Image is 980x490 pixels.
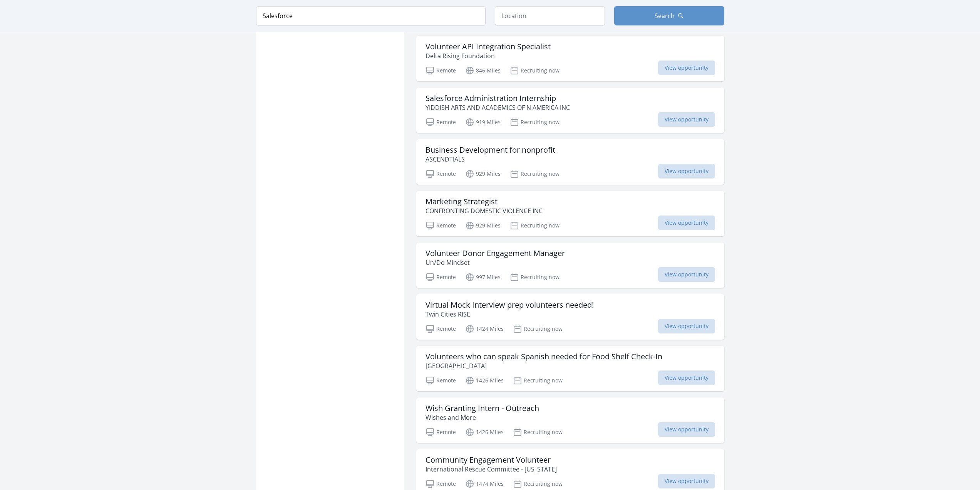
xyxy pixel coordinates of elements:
p: 1426 Miles [465,376,504,385]
p: Recruiting now [510,221,560,230]
a: Wish Granting Intern - Outreach Wishes and More Remote 1426 Miles Recruiting now View opportunity [416,397,724,443]
p: 929 Miles [465,169,501,178]
p: Recruiting now [513,428,563,437]
h3: Volunteer API Integration Specialist [426,42,551,51]
p: 1474 Miles [465,479,504,488]
p: [GEOGRAPHIC_DATA] [426,361,662,370]
p: 1424 Miles [465,324,504,333]
p: Recruiting now [510,169,560,178]
p: Recruiting now [513,479,563,488]
p: Un/Do Mindset [426,258,565,267]
p: 997 Miles [465,273,501,282]
h3: Wish Granting Intern - Outreach [426,404,539,413]
p: Recruiting now [510,273,560,282]
p: Remote [426,479,456,488]
span: View opportunity [658,422,715,437]
a: Business Development for nonprofit ASCENDTIALS Remote 929 Miles Recruiting now View opportunity [416,139,724,185]
button: Search [614,6,724,25]
input: Location [495,6,605,25]
span: Search [655,11,675,20]
p: Recruiting now [513,376,563,385]
p: Wishes and More [426,413,539,422]
p: Recruiting now [510,118,560,127]
span: View opportunity [658,319,715,333]
h3: Virtual Mock Interview prep volunteers needed! [426,300,594,310]
h3: Salesforce Administration Internship [426,94,570,103]
p: Remote [426,221,456,230]
p: Remote [426,169,456,178]
a: Salesforce Administration Internship YIDDISH ARTS AND ACADEMICS OF N AMERICA INC Remote 919 Miles... [416,88,724,133]
p: 919 Miles [465,118,501,127]
span: View opportunity [658,61,715,75]
p: Delta Rising Foundation [426,51,551,61]
span: View opportunity [658,370,715,385]
p: International Rescue Committee - [US_STATE] [426,465,557,474]
p: Recruiting now [510,66,560,75]
p: CONFRONTING DOMESTIC VIOLENCE INC [426,206,543,216]
a: Marketing Strategist CONFRONTING DOMESTIC VIOLENCE INC Remote 929 Miles Recruiting now View oppor... [416,191,724,236]
p: Remote [426,273,456,282]
span: View opportunity [658,267,715,282]
h3: Community Engagement Volunteer [426,455,557,465]
p: ASCENDTIALS [426,155,555,164]
span: View opportunity [658,474,715,488]
span: View opportunity [658,216,715,230]
a: Volunteers who can speak Spanish needed for Food Shelf Check-In [GEOGRAPHIC_DATA] Remote 1426 Mil... [416,346,724,391]
span: View opportunity [658,112,715,127]
p: Remote [426,66,456,75]
h3: Volunteer Donor Engagement Manager [426,249,565,258]
p: Twin Cities RISE [426,310,594,319]
p: Remote [426,118,456,127]
a: Volunteer Donor Engagement Manager Un/Do Mindset Remote 997 Miles Recruiting now View opportunity [416,242,724,288]
p: 1426 Miles [465,428,504,437]
p: 929 Miles [465,221,501,230]
h3: Business Development for nonprofit [426,145,555,155]
a: Volunteer API Integration Specialist Delta Rising Foundation Remote 846 Miles Recruiting now View... [416,36,724,81]
h3: Volunteers who can speak Spanish needed for Food Shelf Check-In [426,352,662,361]
p: Remote [426,324,456,333]
p: Recruiting now [513,324,563,333]
a: Virtual Mock Interview prep volunteers needed! Twin Cities RISE Remote 1424 Miles Recruiting now ... [416,294,724,340]
p: 846 Miles [465,66,501,75]
span: View opportunity [658,164,715,178]
p: YIDDISH ARTS AND ACADEMICS OF N AMERICA INC [426,103,570,112]
p: Remote [426,428,456,437]
input: Keyword [256,6,486,25]
p: Remote [426,376,456,385]
h3: Marketing Strategist [426,197,543,206]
